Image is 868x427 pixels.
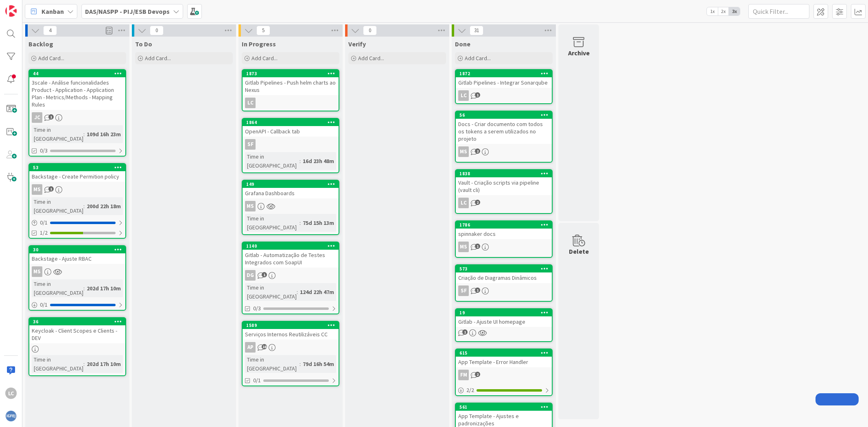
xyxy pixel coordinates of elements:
a: 443scale - Análise funcionalidades Product - Application - Application Plan - Metrics/Methods - M... [28,69,126,157]
div: 573Criação de Diagramas Dinâmicos [456,265,552,283]
div: OpenAPI - Callback tab [243,126,339,137]
span: Add Card... [38,54,64,62]
div: 16d 23h 48m [301,157,336,166]
span: 0/1 [253,376,261,385]
div: LC [243,98,339,108]
span: 5 [256,26,270,35]
div: Keycloak - Client Scopes e Clients - DEV [29,325,125,343]
span: 18 [262,344,267,349]
span: 0 / 1 [40,218,48,227]
div: 1786 [459,222,552,228]
div: 561 [456,403,552,411]
div: FM [458,370,469,380]
span: Add Card... [358,54,384,62]
img: avatar [5,410,17,422]
div: 1872 [459,71,552,76]
div: Gitlab - Automatização de Testes Integrados com SoapUI [243,250,339,268]
div: 202d 17h 10m [85,284,123,293]
div: 1140 [246,243,339,249]
span: 2 [475,200,480,205]
a: 1140Gitlab - Automatização de Testes Integrados com SoapUIDGTime in [GEOGRAPHIC_DATA]:124d 22h 47... [242,242,339,314]
span: Verify [348,40,366,48]
div: DG [243,270,339,281]
a: 53Backstage - Create Permition policyMSTime in [GEOGRAPHIC_DATA]:200d 22h 18m0/11/2 [28,163,126,239]
div: LC [458,90,469,101]
div: 1873 [246,71,339,76]
span: Add Card... [251,54,278,62]
div: MS [32,266,42,277]
div: FM [456,370,552,380]
div: 149 [246,181,339,187]
div: 1786spinnaker docs [456,221,552,239]
div: LC [245,98,256,108]
div: 19Gitlab - Ajuste UI homepage [456,309,552,327]
div: 19 [456,309,552,316]
div: MS [458,146,469,157]
div: 573 [456,265,552,272]
a: 615App Template - Error HandlerFM2/2 [455,349,553,396]
span: 0 [363,26,377,35]
div: 56 [456,111,552,119]
span: 2 / 2 [466,386,474,394]
div: 124d 22h 47m [298,288,336,296]
span: Kanban [42,7,64,16]
div: 19 [459,310,552,316]
div: Time in [GEOGRAPHIC_DATA] [245,283,297,301]
span: 0 [150,26,164,35]
div: Time in [GEOGRAPHIC_DATA] [245,214,300,232]
div: Time in [GEOGRAPHIC_DATA] [32,125,83,143]
div: 56Docs - Criar documento com todos os tokens a serem utilizados no projeto [456,111,552,144]
span: 1 [48,186,54,192]
div: 30 [33,247,125,253]
div: JC [32,112,42,123]
a: 1864OpenAPI - Callback tabSFTime in [GEOGRAPHIC_DATA]:16d 23h 48m [242,118,339,173]
span: 2x [718,7,729,15]
div: Backstage - Ajuste RBAC [29,253,125,264]
div: LC [456,198,552,208]
div: 3scale - Análise funcionalidades Product - Application - Application Plan - Metrics/Methods - Map... [29,77,125,110]
span: 2 [475,148,480,154]
div: 1838Vault - Criação scripts via pipeline (vault cli) [456,170,552,195]
div: Criação de Diagramas Dinâmicos [456,272,552,283]
div: Time in [GEOGRAPHIC_DATA] [32,197,83,215]
span: : [300,359,301,368]
div: MS [245,201,256,211]
div: Time in [GEOGRAPHIC_DATA] [245,152,300,170]
span: 0/3 [40,146,48,155]
a: 19Gitlab - Ajuste UI homepage [455,308,553,342]
div: 0/1 [29,300,125,310]
a: 1589Serviços Internos Reutilizáveis CCAPTime in [GEOGRAPHIC_DATA]:79d 16h 54m0/1 [242,321,339,386]
span: Done [455,40,470,48]
div: 1873Gitlab Pipelines - Push helm charts ao Nexus [243,70,339,95]
div: Backstage - Create Permition policy [29,171,125,182]
div: 1589 [243,322,339,329]
div: MS [243,201,339,211]
div: 1873 [243,70,339,77]
span: : [83,359,85,368]
div: Docs - Criar documento com todos os tokens a serem utilizados no projeto [456,119,552,144]
span: 3x [729,7,740,15]
div: Time in [GEOGRAPHIC_DATA] [32,355,83,373]
div: Gitlab - Ajuste UI homepage [456,316,552,327]
a: 56Docs - Criar documento com todos os tokens a serem utilizados no projetoMS [455,111,553,163]
span: : [83,202,85,211]
span: Backlog [28,40,53,48]
div: AP [245,342,256,353]
a: 573Criação de Diagramas DinâmicosSF [455,264,553,302]
div: 1786 [456,221,552,229]
div: 30 [29,246,125,253]
div: 36 [29,318,125,325]
span: 2 [475,372,480,377]
span: In Progress [242,40,276,48]
a: 1873Gitlab Pipelines - Push helm charts ao NexusLC [242,69,339,111]
div: MS [32,184,42,195]
a: 1838Vault - Criação scripts via pipeline (vault cli)LC [455,169,553,214]
div: DG [245,270,256,281]
div: 1140Gitlab - Automatização de Testes Integrados com SoapUI [243,242,339,268]
div: 1872 [456,70,552,77]
div: SF [243,139,339,150]
span: 1 [475,244,480,249]
span: : [300,157,301,166]
div: 1838 [459,171,552,176]
div: 573 [459,266,552,272]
